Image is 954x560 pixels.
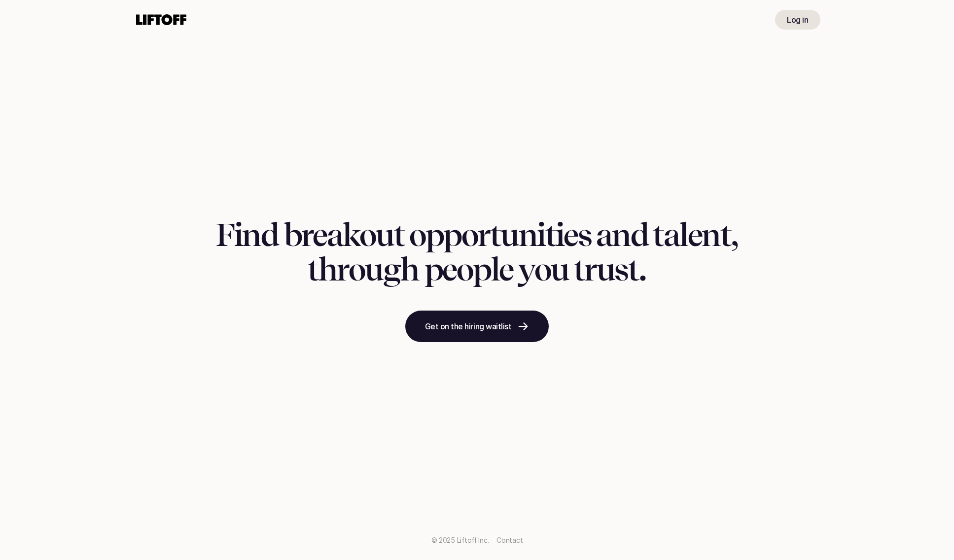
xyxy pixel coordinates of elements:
a: Contact [496,536,523,544]
a: Log in [775,10,820,30]
a: Get on the hiring waitlist [405,311,549,342]
p: Get on the hiring waitlist [425,320,512,332]
p: © 2025 Liftoff Inc. [431,535,489,546]
p: Log in [787,14,808,26]
h1: Find breakout opportunities and talent, through people you trust. [216,218,738,287]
